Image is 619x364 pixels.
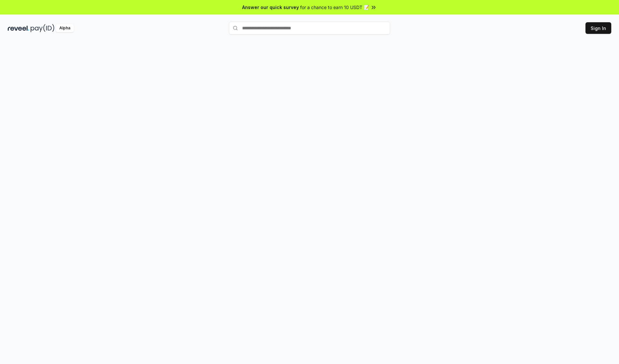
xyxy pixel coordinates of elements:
button: Sign In [585,22,611,34]
span: Answer our quick survey [242,4,299,11]
img: reveel_dark [8,24,29,32]
span: for a chance to earn 10 USDT 📝 [300,4,369,11]
div: Alpha [56,24,74,32]
img: pay_id [31,24,54,32]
